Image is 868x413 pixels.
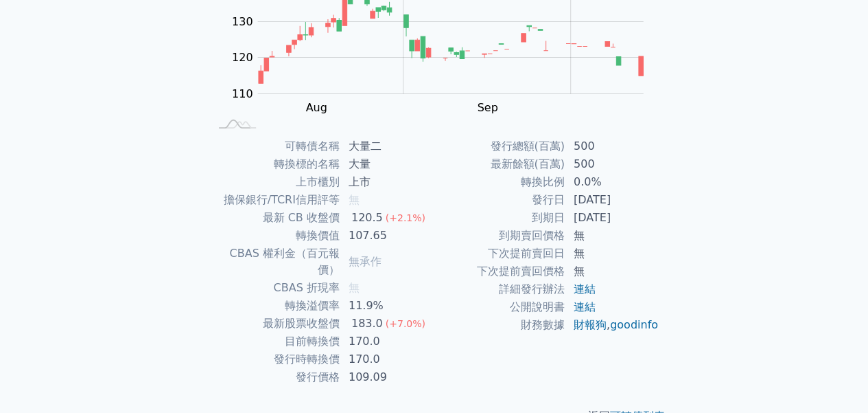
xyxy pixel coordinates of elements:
td: 500 [565,137,659,155]
td: CBAS 權利金（百元報價） [209,245,340,279]
td: 轉換溢價率 [209,297,340,315]
tspan: 120 [232,51,253,64]
td: 11.9% [340,297,434,315]
span: 無 [349,193,360,206]
td: 170.0 [340,350,434,368]
div: 120.5 [349,210,386,226]
td: 107.65 [340,227,434,245]
td: 轉換標的名稱 [209,155,340,173]
span: (+7.0%) [386,318,425,329]
td: 下次提前賣回日 [434,245,565,263]
td: 詳細發行辦法 [434,280,565,298]
td: 轉換比例 [434,173,565,191]
td: , [565,316,659,334]
td: 上市櫃別 [209,173,340,191]
td: 公開說明書 [434,298,565,316]
tspan: Sep [477,101,497,114]
td: 發行總額(百萬) [434,137,565,155]
td: 發行價格 [209,368,340,386]
tspan: 110 [232,87,253,100]
td: 到期賣回價格 [434,227,565,245]
td: 發行時轉換價 [209,350,340,368]
span: 無承作 [349,255,382,268]
span: (+2.1%) [386,212,425,223]
td: 轉換價值 [209,227,340,245]
td: [DATE] [565,191,659,209]
td: 大量 [340,155,434,173]
td: 目前轉換價 [209,333,340,350]
td: 擔保銀行/TCRI信用評等 [209,191,340,209]
td: 最新餘額(百萬) [434,155,565,173]
tspan: 130 [232,15,253,28]
a: 連結 [574,282,596,295]
td: 可轉債名稱 [209,137,340,155]
td: 最新股票收盤價 [209,315,340,333]
td: 大量二 [340,137,434,155]
td: 0.0% [565,173,659,191]
td: 上市 [340,173,434,191]
td: 下次提前賣回價格 [434,263,565,280]
td: 到期日 [434,209,565,227]
div: 183.0 [349,315,386,332]
a: 財報狗 [574,318,607,331]
td: 無 [565,245,659,263]
td: 170.0 [340,333,434,350]
td: 發行日 [434,191,565,209]
span: 無 [349,281,360,294]
tspan: Aug [305,101,327,114]
a: 連結 [574,300,596,313]
td: 無 [565,227,659,245]
td: 500 [565,155,659,173]
td: CBAS 折現率 [209,279,340,297]
a: goodinfo [610,318,658,331]
td: 最新 CB 收盤價 [209,209,340,227]
td: 無 [565,263,659,280]
td: 財務數據 [434,316,565,334]
td: 109.09 [340,368,434,386]
td: [DATE] [565,209,659,227]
